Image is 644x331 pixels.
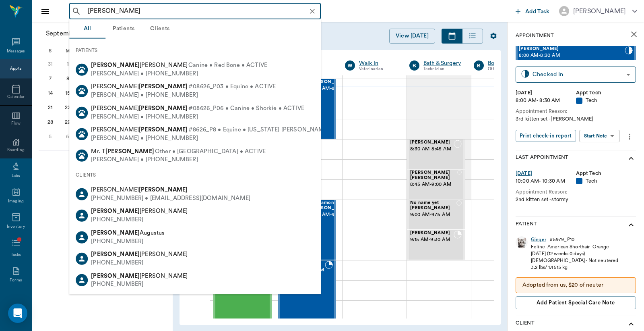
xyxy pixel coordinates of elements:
div: Monday, October 6, 2025 [62,131,73,142]
div: Open Intercom Messenger [8,304,27,323]
div: Appt Tech [576,89,636,97]
div: [PERSON_NAME] • [PHONE_NUMBER] [91,134,357,143]
div: NOT_CONFIRMED, 9:00 AM - 9:30 AM [307,200,336,260]
div: Tasks [11,252,21,258]
div: Labs [12,173,20,179]
button: more [623,130,636,144]
div: NOT_CONFIRMED, 8:45 AM - 9:00 AM [407,169,465,200]
b: [PERSON_NAME] [91,251,140,257]
div: S [41,45,59,57]
span: No name yet [PERSON_NAME] [410,200,456,211]
div: Monday, September 22, 2025 [62,102,73,113]
b: [PERSON_NAME] [139,83,188,90]
div: Feline - American Shorthair - Orange [531,244,618,250]
div: Sunday, October 5, 2025 [45,131,56,142]
div: Monday, September 1, 2025 [62,58,73,70]
div: [PHONE_NUMBER] [91,280,188,289]
div: 8:00 AM - 8:30 AM [516,97,576,104]
b: [PERSON_NAME] [105,148,154,154]
div: [PHONE_NUMBER] [91,216,188,224]
button: Patients [105,19,142,39]
p: Appointment [516,32,554,40]
div: Sunday, August 31, 2025 [45,58,56,70]
div: CLIENTS [69,167,321,183]
a: Walk In [359,59,397,67]
div: Imaging [8,198,24,204]
span: [PERSON_NAME] [91,127,188,133]
div: Sunday, September 7, 2025 [45,73,56,84]
div: B [409,60,419,71]
span: [PERSON_NAME] [91,251,188,257]
span: 9:00 AM - 9:30 AM [310,211,351,227]
div: Technician [423,66,462,73]
button: Clear [307,6,318,17]
div: Checked In [533,70,623,79]
b: [PERSON_NAME] [139,105,188,111]
button: Close drawer [37,3,53,19]
div: Tech [576,97,636,104]
span: 8:00 AM - 8:30 AM [519,52,625,60]
div: 2nd kitten set -stormy [516,196,636,204]
span: [PERSON_NAME] [410,140,454,145]
span: [PERSON_NAME] [91,83,188,90]
b: [PERSON_NAME] [91,208,140,214]
a: Ginger [531,236,546,243]
button: Add patient Special Care Note [516,296,636,309]
div: B [474,60,484,71]
span: Cinnamon [PERSON_NAME] [310,200,351,211]
div: [PHONE_NUMBER] • [EMAIL_ADDRESS][DOMAIN_NAME] [91,194,250,203]
p: Patient [516,220,537,230]
span: [PERSON_NAME] [91,208,188,214]
svg: show more [626,319,636,329]
button: Add Task [512,4,553,19]
a: Bath & Surgery [423,59,462,67]
div: 3rd kitten set -[PERSON_NAME] [516,115,636,123]
div: [PERSON_NAME] • [PHONE_NUMBER] [91,156,266,164]
div: Appointment Reason: [516,188,636,196]
div: Appointment Reason: [516,108,636,115]
div: [PHONE_NUMBER] [91,259,188,267]
b: [PERSON_NAME] [91,273,140,279]
b: [PERSON_NAME] [91,230,140,236]
div: Sunday, September 14, 2025 [45,87,56,99]
button: View [DATE] [389,29,435,44]
span: #08626_P06 • Canine • Shorkie • ACTIVE [188,104,304,113]
div: [DATE] [516,170,576,177]
a: Board &Procedures [488,59,537,67]
span: [PERSON_NAME] [410,231,454,236]
span: [PERSON_NAME] [91,62,188,68]
div: # 5979_P10 [549,236,574,243]
span: 9:00 AM - 9:15 AM [410,211,456,219]
span: 8:30 AM - 8:45 AM [410,145,454,153]
span: [PERSON_NAME] [310,79,351,85]
div: [DATE] (12 weeks 0 days) [531,250,618,257]
div: 3.2 lbs / 1.4515 kg [531,264,618,271]
div: Messages [7,48,25,54]
button: All [69,19,105,39]
div: M [59,45,77,57]
svg: show more [626,220,636,230]
span: [PERSON_NAME] [PERSON_NAME] [410,170,457,181]
span: Augustus [91,230,165,236]
div: [DATE] [516,89,576,97]
button: Clients [142,19,178,39]
div: Sunday, September 21, 2025 [45,102,56,113]
span: Other • [GEOGRAPHIC_DATA] • ACTIVE [155,147,266,156]
svg: show more [626,154,636,163]
div: Appt Tech [576,170,636,177]
span: #08626_P03 • Equine • ACTIVE [188,83,276,91]
div: Sunday, September 28, 2025 [45,117,56,128]
div: [PERSON_NAME] • [PHONE_NUMBER] [91,112,304,121]
div: [PERSON_NAME] [573,6,626,16]
span: [PERSON_NAME] [519,46,625,52]
span: #8626_P8 • Equine • [US_STATE] [PERSON_NAME] • ACTIVE [188,126,357,134]
div: [PERSON_NAME] • [PHONE_NUMBER] [91,91,276,100]
span: 8:00 AM - 8:30 AM [310,85,351,101]
div: Monday, September 15, 2025 [62,87,73,99]
span: Canine • Red Bone • ACTIVE [188,61,267,70]
input: Search [85,6,318,17]
div: Forms [10,277,22,283]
